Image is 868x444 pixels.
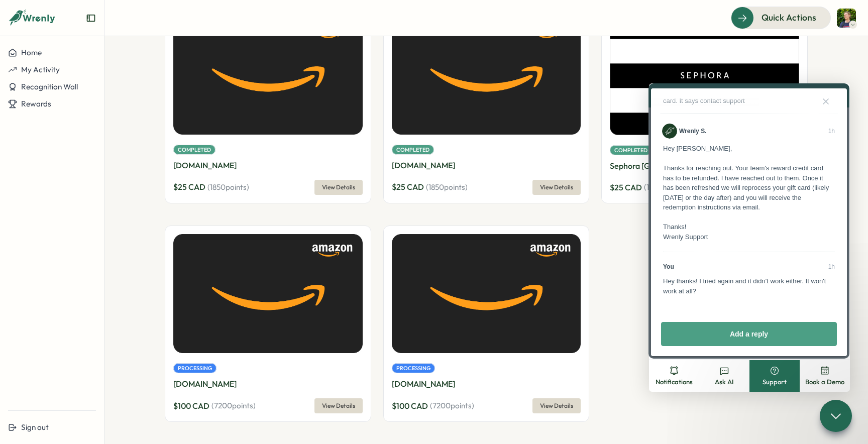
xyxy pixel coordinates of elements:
span: Sign out [21,422,49,432]
p: Sephora [GEOGRAPHIC_DATA] [610,160,799,172]
iframe: Help Scout Beacon - Live Chat, Contact Form, and Knowledge Base [648,83,849,359]
span: Sep 10, 2025 [180,43,186,52]
span: View Details [322,180,355,194]
img: Amazon.ca [392,234,581,353]
img: Sephora Canada [610,16,799,135]
span: $ 25 CAD [173,181,205,193]
span: Recognition Wall [21,82,78,91]
span: $ 100 CAD [392,400,428,412]
span: Quick Actions [762,11,816,24]
button: View Details [532,180,581,195]
div: Hey, I have an issue redeeming points for Amazon gift card. It says contact support [15,3,186,22]
span: $ 25 CAD [392,181,424,193]
div: Hey [PERSON_NAME], Thanks for reaching out. Your team's reward credit card has to be refunded. I ... [15,60,186,158]
button: View Details [314,398,363,413]
span: Completed [610,145,652,155]
span: ( 1850 points) [426,182,468,193]
span: Processing [173,363,216,373]
p: [DOMAIN_NAME] [392,159,581,172]
button: Add a reply [13,239,188,263]
span: Home [21,48,42,57]
p: [DOMAIN_NAME] [392,378,581,390]
span: ( 7200 points) [430,400,474,411]
span: ( 1750 points) [644,182,686,193]
span: Processing [392,363,435,373]
span: Completed [173,145,215,155]
span: Wrenly S. [31,43,180,52]
img: Amazon.ca [173,16,363,135]
button: Book a Demo [800,360,850,392]
button: View Details [532,398,581,413]
span: $ 25 CAD [610,181,642,194]
img: Amazon.ca [392,16,581,135]
span: You [15,179,180,188]
button: Support [749,360,800,392]
span: Completed [392,145,434,155]
button: Quick Actions [731,7,831,29]
span: Ask AI [715,378,734,387]
button: View Details [314,180,363,195]
img: Amazon.ca [173,234,363,353]
span: View Details [540,399,573,413]
div: Hey thanks! I tried again and it didn't work either. It won't work at all? [15,193,186,212]
span: Support [763,378,787,387]
span: Sep 10, 2025 [180,179,186,188]
span: Rewards [21,99,51,108]
p: [DOMAIN_NAME] [173,159,363,172]
span: Book a Demo [805,378,844,387]
img: Vasilii Perfilev [837,9,856,28]
p: [DOMAIN_NAME] [173,378,363,390]
button: Notifications [649,360,699,392]
span: My Activity [21,65,60,74]
span: Notifications [656,378,693,387]
span: $ 100 CAD [173,400,209,412]
span: View Details [540,180,573,194]
button: Ask AI [699,360,749,392]
span: View Details [322,399,355,413]
span: ( 1850 points) [207,182,249,193]
button: Expand sidebar [86,13,96,23]
span: ( 7200 points) [211,400,256,411]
